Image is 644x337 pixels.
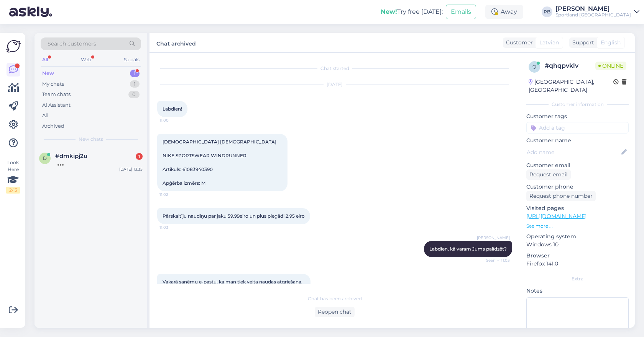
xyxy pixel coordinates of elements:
[157,81,512,88] div: [DATE]
[308,295,362,302] span: Chat has been archived
[429,246,507,252] span: Labdien, kā varam Jums palīdzēt?
[526,169,571,180] div: Request email
[156,37,196,48] label: Chat archived
[163,279,304,291] span: Vakarā saņēmu e-pastu, ka man tiek veita naudas atgriešana. Šorīt saņēmu 59.99eiro, bet KUR IR 2....
[526,287,629,295] p: Notes
[526,137,629,145] p: Customer name
[555,6,639,18] a: [PERSON_NAME]Sportland [GEOGRAPHIC_DATA]
[48,40,96,48] span: Search customers
[532,64,536,70] span: q
[122,55,141,65] div: Socials
[42,91,71,98] div: Team chats
[41,55,49,65] div: All
[43,155,47,161] span: d
[159,117,188,123] span: 11:00
[130,70,140,77] div: 1
[159,225,188,230] span: 11:03
[6,39,21,54] img: Askly Logo
[555,6,631,12] div: [PERSON_NAME]
[157,65,512,72] div: Chat started
[526,101,629,108] div: Customer information
[42,101,71,109] div: AI Assistant
[481,257,510,263] span: Seen ✓ 11:03
[601,39,621,47] span: English
[163,213,305,219] span: Pārskaitīju naudiņu par jaku 59.99eiro un plus piegādi 2.95 eiro
[119,166,143,172] div: [DATE] 13:35
[526,241,629,249] p: Windows 10
[526,213,586,220] a: [URL][DOMAIN_NAME]
[42,70,54,77] div: New
[159,192,188,197] span: 11:02
[485,5,523,19] div: Away
[539,39,559,47] span: Latvian
[79,136,103,143] span: New chats
[527,148,620,156] input: Add name
[526,191,596,201] div: Request phone number
[42,112,49,119] div: All
[477,235,510,241] span: [PERSON_NAME]
[42,122,64,130] div: Archived
[526,260,629,268] p: Firefox 141.0
[55,153,87,160] span: #dmkipj2u
[42,80,64,88] div: My chats
[136,153,143,160] div: 1
[503,39,533,47] div: Customer
[315,307,355,317] div: Reopen chat
[526,112,629,120] p: Customer tags
[163,139,282,186] span: [DEMOGRAPHIC_DATA] [DEMOGRAPHIC_DATA] NIKE SPORTSWEAR WINDRUNNER Artikuls: 61083940390 Apģērba iz...
[526,223,629,230] p: See more ...
[130,80,140,88] div: 1
[555,12,631,18] div: Sportland [GEOGRAPHIC_DATA]
[381,7,443,16] div: Try free [DATE]:
[6,159,20,194] div: Look Here
[545,61,595,70] div: # qhqpvklv
[163,106,182,112] span: Labdien!
[128,91,140,98] div: 0
[526,122,629,133] input: Add a tag
[526,252,629,260] p: Browser
[6,187,20,194] div: 2 / 3
[79,55,93,65] div: Web
[526,275,629,282] div: Extra
[526,183,629,191] p: Customer phone
[529,78,613,94] div: [GEOGRAPHIC_DATA], [GEOGRAPHIC_DATA]
[595,62,626,70] span: Online
[569,39,594,47] div: Support
[526,204,629,212] p: Visited pages
[446,5,476,19] button: Emails
[381,8,397,15] b: New!
[542,7,552,17] div: PB
[526,233,629,241] p: Operating system
[526,161,629,169] p: Customer email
